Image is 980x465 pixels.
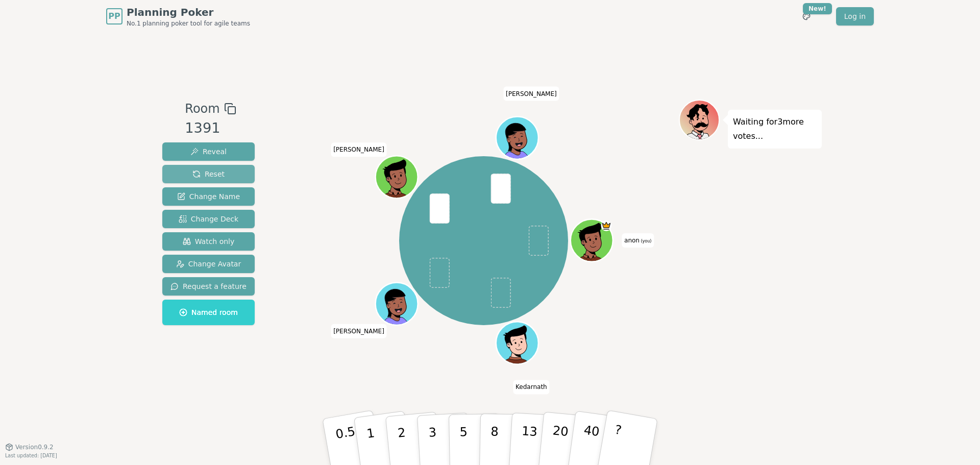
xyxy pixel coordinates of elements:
[5,443,54,451] button: Version0.9.2
[185,118,236,139] div: 1391
[179,214,238,224] span: Change Deck
[162,255,255,273] button: Change Avatar
[640,239,652,243] span: (you)
[176,259,241,269] span: Change Avatar
[127,19,250,28] span: No.1 planning poker tool for agile teams
[331,143,387,157] span: Click to change your name
[601,221,611,231] span: anon is the host
[503,87,559,101] span: Click to change your name
[162,232,255,251] button: Watch only
[108,10,120,22] span: PP
[162,142,255,161] button: Reveal
[162,210,255,228] button: Change Deck
[192,169,225,179] span: Reset
[106,5,250,28] a: PPPlanning PokerNo.1 planning poker tool for agile teams
[513,380,550,395] span: Click to change your name
[183,236,235,247] span: Watch only
[162,165,255,183] button: Reset
[170,281,247,291] span: Request a feature
[797,7,816,26] button: New!
[836,7,874,26] a: Log in
[177,191,240,202] span: Change Name
[572,221,611,260] button: Click to change your avatar
[803,3,832,14] div: New!
[127,5,250,19] span: Planning Poker
[179,307,238,317] span: Named room
[162,277,255,296] button: Request a feature
[622,233,654,248] span: Click to change your name
[162,300,255,325] button: Named room
[331,324,387,338] span: Click to change your name
[15,443,54,451] span: Version 0.9.2
[162,187,255,206] button: Change Name
[190,146,227,157] span: Reveal
[733,115,817,143] p: Waiting for 3 more votes...
[185,100,219,118] span: Room
[5,453,57,458] span: Last updated: [DATE]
